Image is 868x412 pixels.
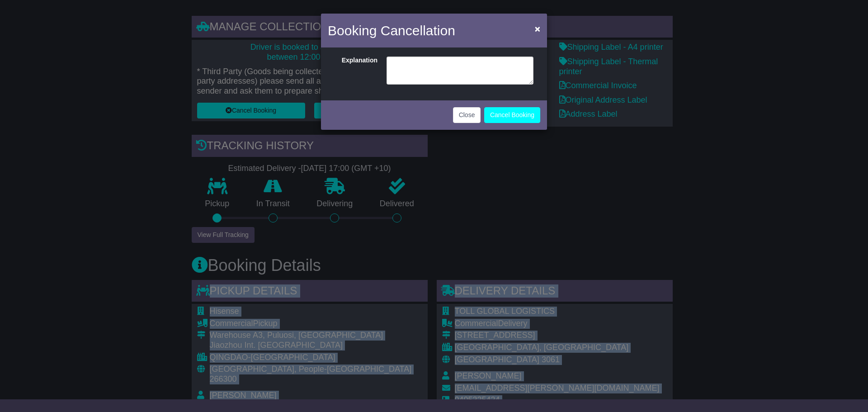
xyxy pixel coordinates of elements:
h4: Booking Cancellation [328,20,455,41]
button: Close [453,107,481,123]
button: Close [530,19,545,38]
label: Explanation [330,57,382,82]
button: Cancel Booking [484,107,540,123]
span: × [535,24,540,34]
